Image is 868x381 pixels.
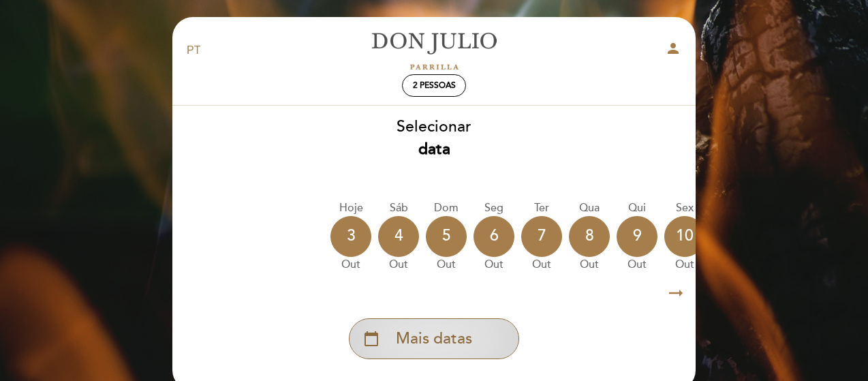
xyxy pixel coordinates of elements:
[396,328,472,350] span: Mais datas
[349,32,519,70] a: [PERSON_NAME]
[426,216,467,257] div: 5
[330,200,371,216] div: Hoje
[378,200,419,216] div: Sáb
[363,327,379,350] i: calendar_today
[330,257,371,273] div: out
[569,200,610,216] div: Qua
[521,200,562,216] div: Ter
[418,140,450,159] b: data
[426,257,467,273] div: out
[665,40,681,61] button: person
[378,216,419,257] div: 4
[666,279,686,308] i: arrow_right_alt
[521,257,562,273] div: out
[664,200,705,216] div: Sex
[569,257,610,273] div: out
[569,216,610,257] div: 8
[521,216,562,257] div: 7
[617,200,657,216] div: Qui
[665,40,681,57] i: person
[172,116,696,161] div: Selecionar
[330,216,371,257] div: 3
[474,216,514,257] div: 6
[474,200,514,216] div: Seg
[413,80,456,91] span: 2 pessoas
[426,200,467,216] div: Dom
[617,257,657,273] div: out
[664,257,705,273] div: out
[378,257,419,273] div: out
[474,257,514,273] div: out
[664,216,705,257] div: 10
[617,216,657,257] div: 9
